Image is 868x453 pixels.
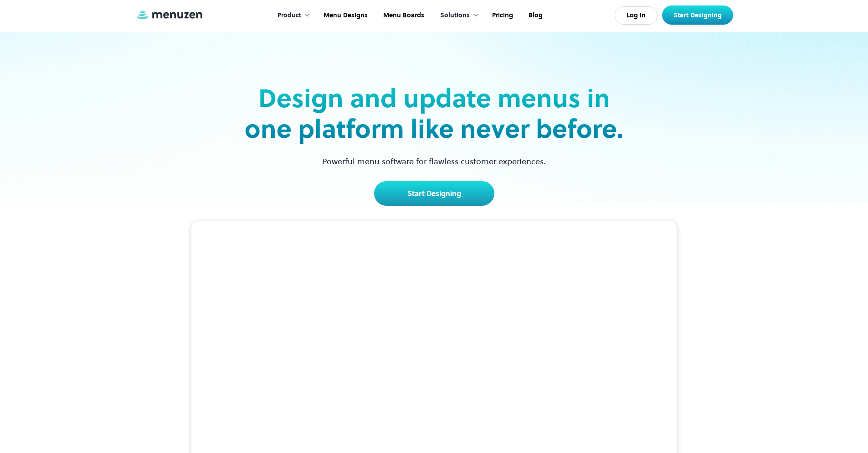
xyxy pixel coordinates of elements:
[520,1,550,30] a: Blog
[268,1,315,30] div: Product
[311,155,557,167] p: Powerful menu software for flawless customer experiences.
[431,1,483,30] div: Solutions
[440,10,470,21] div: Solutions
[242,83,627,144] h2: Design and update menus in one platform like never before.
[615,6,657,25] a: Log In
[374,181,494,206] a: Start Designing
[483,1,520,30] a: Pricing
[662,5,733,25] a: Start Designing
[315,1,375,30] a: Menu Designs
[375,1,431,30] a: Menu Boards
[277,10,301,21] div: Product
